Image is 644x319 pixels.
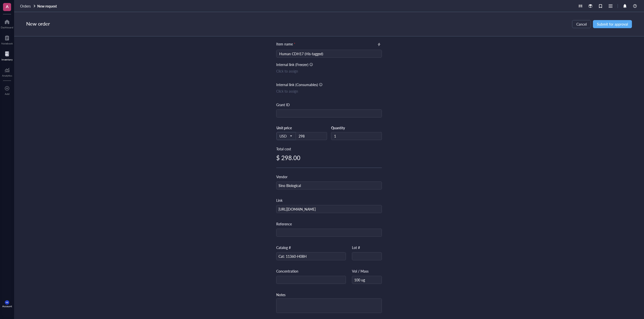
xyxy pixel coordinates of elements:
div: New order [26,20,50,28]
div: Total cost [276,146,382,152]
a: New request [37,4,58,8]
div: Add [5,92,10,95]
a: Notebook [1,34,13,45]
div: Quantity [331,125,382,130]
div: Click to assign [276,68,382,74]
div: Analytics [2,74,12,77]
div: Item name [276,41,295,47]
a: Inventory [2,50,13,61]
div: Notes [276,292,286,297]
div: Grant ID [276,102,290,107]
div: Link [276,198,283,203]
a: Orders [20,4,36,8]
span: Orders [20,4,31,9]
button: Submit for approval [593,20,632,28]
div: Unit price [276,125,308,130]
div: Lot # [352,245,360,250]
div: Reference [276,221,292,227]
div: Concentration [276,268,298,274]
div: Inventory [2,58,13,61]
div: Vol / Mass [352,268,369,274]
div: Vendor [276,174,288,179]
div: Dashboard [1,26,13,29]
span: Submit for approval [597,22,628,26]
div: Internal link (Consumables) [276,82,318,87]
div: $ 298.00 [276,154,382,162]
div: Notebook [1,42,13,45]
div: Catalog # [276,245,291,250]
span: A [6,3,9,10]
span: MK [6,301,8,303]
span: USD [279,134,292,138]
a: Dashboard [1,18,13,29]
a: Analytics [2,66,12,77]
div: Account [2,305,12,308]
div: Click to assign [276,88,382,94]
button: Cancel [572,20,591,28]
div: Internal link (Freezer) [276,62,308,67]
span: Cancel [576,22,587,26]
